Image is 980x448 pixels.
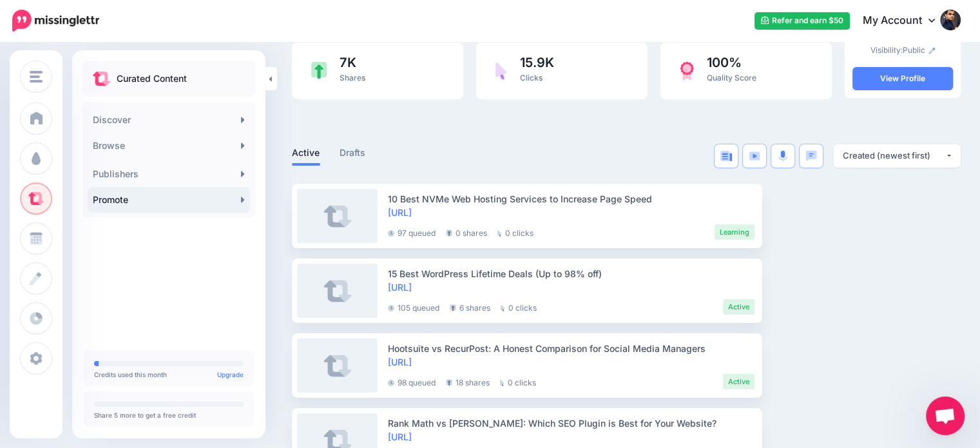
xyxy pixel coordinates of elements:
span: 15.9K [520,56,554,69]
li: Active [723,299,754,315]
img: Missinglettr [12,10,99,32]
div: 10 Best NVMe Web Hosting Services to Increase Page Speed [388,192,754,206]
li: Active [723,374,754,389]
img: clock-grey-darker.png [388,230,394,237]
img: chat-square-blue.png [805,150,817,161]
span: Shares [340,73,365,83]
li: 98 queued [388,374,436,389]
a: My Account [850,5,961,37]
div: Domain Overview [49,76,115,84]
a: View Profile [852,67,953,90]
span: Clicks [520,73,543,83]
div: 15 Best WordPress Lifetime Deals (Up to 98% off) [388,267,754,280]
img: share-grey.png [446,229,452,237]
a: [URL] [388,356,412,367]
span: 100% [707,56,756,69]
li: 18 shares [446,374,490,389]
img: clock-grey-darker.png [388,305,394,311]
li: 0 clicks [497,224,533,240]
li: Learning [715,224,754,240]
li: 0 shares [446,224,487,240]
img: pointer-grey.png [501,305,505,311]
p: Curated Content [117,71,187,86]
img: curate.png [93,72,110,86]
img: pointer-purple.png [495,62,507,80]
img: prize-red.png [680,61,694,81]
div: v 4.0.25 [36,21,63,31]
a: Browse [88,133,250,159]
img: clock-grey-darker.png [388,380,394,386]
span: Quality Score [707,73,756,83]
li: 0 clicks [500,374,536,389]
img: tab_domain_overview_orange.svg [35,75,45,85]
a: Discover [88,107,250,133]
a: [URL] [388,207,412,218]
a: [URL] [388,431,412,442]
img: microphone.png [778,150,787,162]
img: article-blue.png [720,151,732,161]
li: 6 shares [450,299,490,315]
div: Hootsuite vs RecurPost: A Honest Comparison for Social Media Managers [388,342,754,355]
a: Refer and earn $50 [754,12,850,30]
img: menu.png [30,71,43,83]
img: share-grey.png [450,304,456,311]
div: Keywords by Traffic [142,76,217,84]
img: share-green.png [311,62,327,79]
a: Active [292,145,320,161]
a: Open chat [926,396,965,435]
img: logo_orange.svg [21,21,31,31]
p: Visibility: [852,44,953,57]
img: pointer-grey.png [500,380,504,386]
span: 7K [340,56,365,69]
li: 0 clicks [501,299,537,315]
li: 97 queued [388,224,436,240]
a: Public [903,45,936,55]
button: Created (newest first) [833,144,961,168]
img: share-grey.png [446,379,452,386]
div: Domain: [DOMAIN_NAME] [34,34,142,44]
img: pointer-grey.png [497,230,502,237]
img: pencil.png [928,47,936,54]
div: Rank Math vs [PERSON_NAME]: Which SEO Plugin is Best for Your Website? [388,416,754,430]
img: tab_keywords_by_traffic_grey.svg [128,75,139,85]
a: Promote [88,187,250,213]
a: Drafts [340,145,366,161]
a: [URL] [388,282,412,293]
img: website_grey.svg [21,34,31,44]
li: 105 queued [388,299,439,315]
a: Publishers [88,161,250,187]
div: Created (newest first) [843,150,945,162]
img: video-blue.png [749,151,760,161]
